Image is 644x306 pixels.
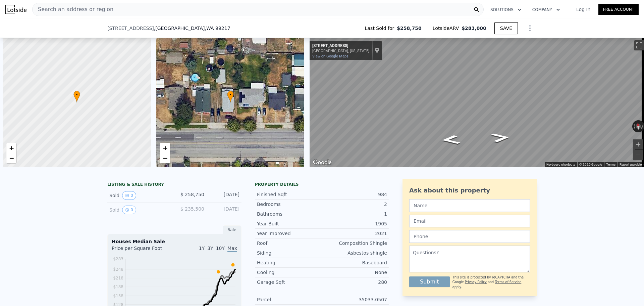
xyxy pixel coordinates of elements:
button: View historical data [122,206,136,214]
input: Phone [409,230,530,243]
button: Zoom in [633,139,643,149]
button: Keyboard shortcuts [546,162,575,167]
span: Last Sold for [365,25,397,32]
span: 1Y [199,246,205,251]
div: 35033.0507 [322,296,387,303]
img: Google [311,158,333,167]
div: Sale [223,225,241,234]
button: Company [527,4,566,16]
div: Sold [109,191,169,200]
tspan: $248 [113,267,123,272]
div: None [322,269,387,276]
button: Solutions [485,4,527,16]
a: Zoom in [6,143,16,153]
span: • [227,92,234,98]
button: Zoom out [633,150,643,160]
div: 280 [322,279,387,286]
span: , WA 99217 [205,26,230,31]
div: LISTING & SALE HISTORY [107,182,241,188]
span: , [GEOGRAPHIC_DATA] [154,25,230,32]
a: Open this area in Google Maps (opens a new window) [311,158,333,167]
div: [DATE] [210,206,239,214]
div: Roof [257,240,322,247]
input: Name [409,199,530,212]
div: • [227,91,234,102]
div: Cooling [257,269,322,276]
div: This site is protected by reCAPTCHA and the Google and apply. [452,275,530,290]
div: Bathrooms [257,211,322,217]
button: Rotate counterclockwise [632,120,636,132]
button: Reset the view [635,120,642,133]
div: 1 [322,211,387,217]
a: Free Account [598,4,639,15]
button: View historical data [122,191,136,200]
span: + [9,144,14,152]
a: Zoom in [160,143,170,153]
span: $ 235,500 [180,206,204,212]
div: Siding [257,250,322,256]
input: Email [409,215,530,227]
div: [GEOGRAPHIC_DATA], [US_STATE] [312,49,369,53]
path: Go East, E Euclid Ave [483,131,519,145]
span: − [163,154,167,162]
div: Price per Square Foot [112,245,174,256]
button: Show Options [523,21,537,35]
span: 10Y [216,246,225,251]
div: Baseboard [322,259,387,266]
a: Privacy Policy [465,280,487,284]
button: Submit [409,276,450,287]
span: 3Y [207,246,213,251]
a: Log In [568,6,598,13]
div: Year Improved [257,230,322,237]
span: $283,000 [462,26,486,31]
a: Show location on map [375,47,379,54]
div: Sold [109,206,169,214]
span: Lotside ARV [433,25,462,32]
tspan: $158 [113,294,123,298]
div: 1905 [322,220,387,227]
a: View on Google Maps [312,54,348,58]
button: SAVE [494,22,518,34]
img: Lotside [5,5,26,14]
div: Composition Shingle [322,240,387,247]
div: Year Built [257,220,322,227]
div: Heating [257,259,322,266]
div: Ask about this property [409,186,530,195]
span: − [9,154,14,162]
span: $258,750 [397,25,422,32]
span: Search an address or region [33,5,113,13]
path: Go West, E Euclid Ave [433,133,469,147]
div: Parcel [257,296,322,303]
tspan: $188 [113,285,123,289]
a: Zoom out [6,153,16,163]
div: Bedrooms [257,201,322,208]
div: Finished Sqft [257,191,322,198]
tspan: $218 [113,276,123,280]
span: • [73,92,80,98]
div: • [73,91,80,102]
div: 2021 [322,230,387,237]
div: [DATE] [210,191,239,200]
div: 984 [322,191,387,198]
div: Property details [255,182,389,187]
span: © 2025 Google [579,163,602,166]
a: Zoom out [160,153,170,163]
span: $ 258,750 [180,192,204,197]
div: Houses Median Sale [112,238,237,245]
a: Terms of Service [495,280,521,284]
tspan: $283 [113,257,123,261]
a: Terms [606,163,615,166]
span: + [163,144,167,152]
div: [STREET_ADDRESS] [312,43,369,49]
div: Garage Sqft [257,279,322,286]
span: Max [227,246,237,252]
span: [STREET_ADDRESS] [107,25,154,32]
div: 2 [322,201,387,208]
div: Asbestos shingle [322,250,387,256]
